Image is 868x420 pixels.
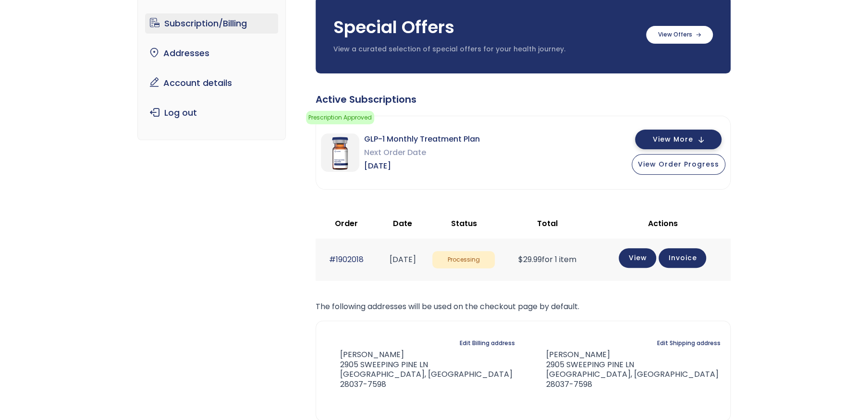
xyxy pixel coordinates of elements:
[389,254,416,265] time: [DATE]
[537,218,558,229] span: Total
[657,336,721,350] a: Edit Shipping address
[451,218,477,229] span: Status
[321,133,359,172] img: GLP-1 Monthly Treatment Plan
[326,350,515,390] address: [PERSON_NAME] 2905 SWEEPING PINE LN [GEOGRAPHIC_DATA], [GEOGRAPHIC_DATA] 28037-7598
[329,254,364,265] a: #1902018
[145,13,278,34] a: Subscription/Billing
[632,154,725,175] button: View Order Progress
[145,103,278,123] a: Log out
[316,93,731,106] div: Active Subscriptions
[306,111,374,124] span: Prescription Approved
[638,159,719,169] span: View Order Progress
[432,251,495,269] span: Processing
[364,146,480,159] span: Next Order Date
[648,218,677,229] span: Actions
[531,350,721,390] address: [PERSON_NAME] 2905 SWEEPING PINE LN [GEOGRAPHIC_DATA], [GEOGRAPHIC_DATA] 28037-7598
[145,73,278,93] a: Account details
[500,239,595,280] td: for 1 item
[316,300,731,313] p: The following addresses will be used on the checkout page by default.
[364,132,480,146] span: GLP-1 Monthly Treatment Plan
[518,254,542,265] span: 29.99
[145,43,278,63] a: Addresses
[653,136,693,143] span: View More
[364,159,480,173] span: [DATE]
[460,336,515,350] a: Edit Billing address
[333,15,636,39] h3: Special Offers
[635,130,721,149] button: View More
[619,248,656,268] a: View
[333,45,636,54] p: View a curated selection of special offers for your health journey.
[659,248,706,268] a: Invoice
[335,218,358,229] span: Order
[518,254,523,265] span: $
[393,218,412,229] span: Date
